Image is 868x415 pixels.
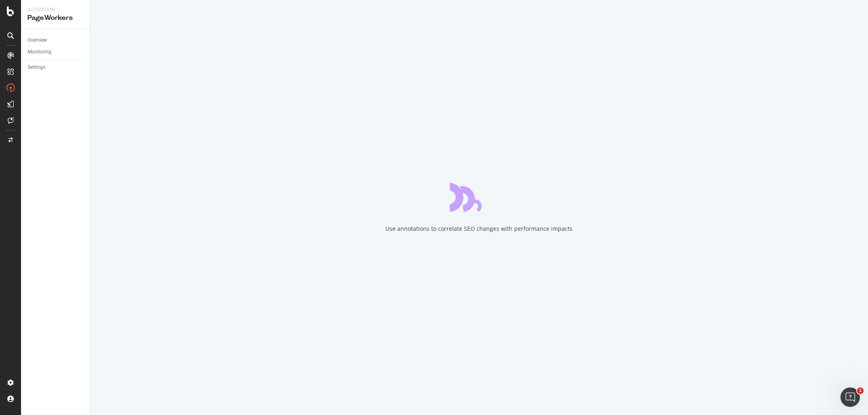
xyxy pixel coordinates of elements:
[28,63,84,72] a: Settings
[28,36,47,45] div: Overview
[28,36,84,45] a: Overview
[385,225,572,233] div: Use annotations to correlate SEO changes with performance impacts
[857,387,864,394] span: 1
[840,387,860,407] iframe: Intercom live chat
[450,183,508,212] div: animation
[28,13,83,23] div: PageWorkers
[28,63,45,72] div: Settings
[28,48,51,56] div: Monitoring
[28,6,83,13] div: Activation
[28,48,84,56] a: Monitoring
